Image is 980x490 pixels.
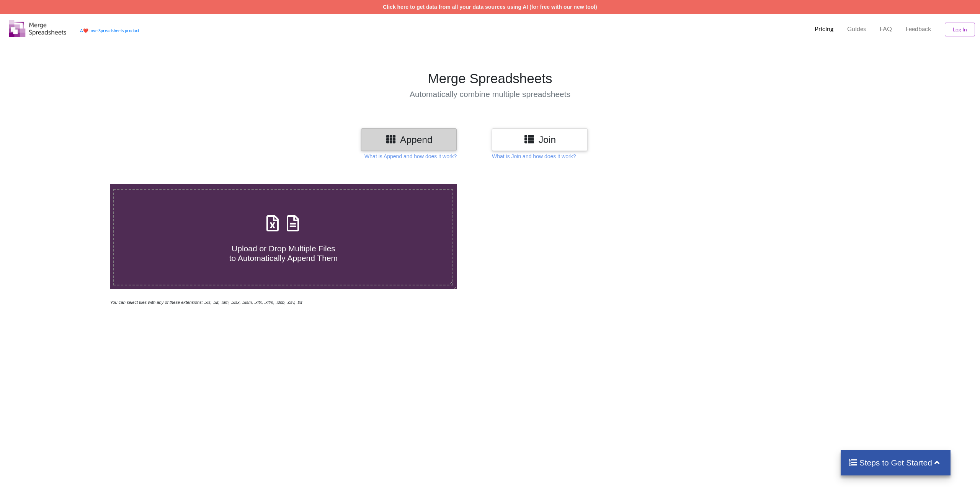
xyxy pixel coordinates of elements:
p: Guides [847,25,866,33]
button: Log In [945,23,975,36]
img: Logo.png [9,20,66,37]
span: heart [83,28,88,33]
span: Upload or Drop Multiple Files to Automatically Append Them [229,244,338,262]
p: What is Append and how does it work? [364,152,457,160]
h3: Append [367,134,451,145]
p: Pricing [815,25,833,33]
span: Feedback [906,26,931,32]
a: Click here to get data from all your data sources using AI (for free with our new tool) [383,4,597,10]
a: AheartLove Spreadsheets product [80,28,139,33]
p: What is Join and how does it work? [492,152,576,160]
i: You can select files with any of these extensions: .xls, .xlt, .xlm, .xlsx, .xlsm, .xltx, .xltm, ... [110,300,302,305]
h4: Steps to Get Started [848,458,943,467]
h3: Join [498,134,582,145]
p: FAQ [880,25,892,33]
